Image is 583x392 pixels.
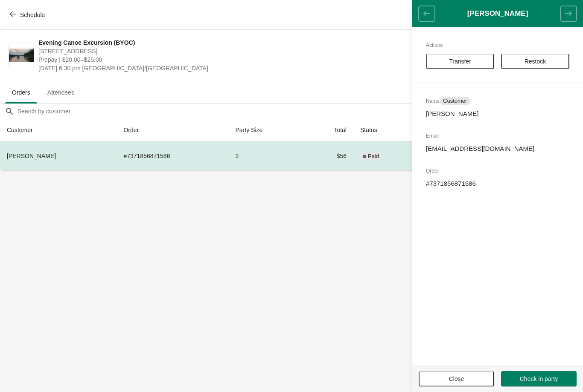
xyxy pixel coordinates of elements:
th: Party Size [229,119,305,141]
button: Transfer [426,54,494,69]
h2: Name [426,97,569,105]
span: Paid [368,153,379,160]
span: Transfer [449,58,471,65]
span: Restock [525,58,546,65]
button: Check in party [501,371,577,386]
span: Evening Canoe Excursion (BYOC) [38,38,426,47]
h1: [PERSON_NAME] [435,9,560,18]
span: Customer [443,98,467,104]
td: # 7371856871586 [117,141,228,170]
th: Total [305,119,353,141]
span: Check in party [520,375,558,382]
span: [STREET_ADDRESS] [38,47,426,55]
td: $56 [305,141,353,170]
h2: Email [426,132,569,140]
button: Schedule [4,7,52,23]
span: Schedule [20,12,45,18]
img: Evening Canoe Excursion (BYOC) [9,49,34,63]
span: Close [449,375,464,382]
input: Search by customer [17,104,583,119]
td: 2 [229,141,305,170]
button: Restock [501,54,569,69]
span: [DATE] 6:30 pm [GEOGRAPHIC_DATA]/[GEOGRAPHIC_DATA] [38,64,426,72]
span: Attendees [41,85,81,100]
span: Prepay | $20.00–$25.00 [38,55,426,64]
th: Order [117,119,228,141]
span: [PERSON_NAME] [7,153,56,159]
p: [PERSON_NAME] [426,110,569,118]
p: # 7371856871586 [426,179,569,188]
button: Close [419,371,494,386]
th: Status [353,119,420,141]
h2: Actions [426,41,569,49]
span: Orders [5,85,37,100]
p: [EMAIL_ADDRESS][DOMAIN_NAME] [426,144,569,153]
h2: Order [426,167,569,175]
